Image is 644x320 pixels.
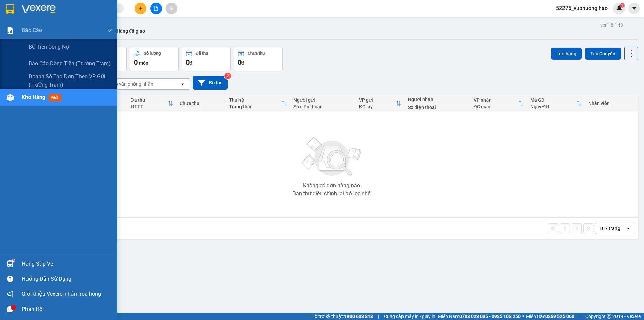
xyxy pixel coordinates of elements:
span: 0 [186,58,190,66]
span: Báo cáo [22,26,42,34]
div: Đã thu [131,97,168,103]
button: Hàng đã giao [111,23,150,39]
img: warehouse-icon [7,260,14,267]
th: Toggle SortBy [127,95,177,112]
div: Bạn thử điều chỉnh lại bộ lọc nhé! [292,191,372,196]
div: Thu hộ [229,97,281,103]
div: Hướng dẫn sử dụng [22,274,112,284]
div: ver 1.8.143 [600,21,623,29]
svg: open [626,226,631,231]
div: Không có đơn hàng nào. [303,183,361,188]
div: 10 / trang [599,225,620,232]
svg: open [180,81,185,87]
img: icon-new-feature [616,5,622,11]
sup: 1 [13,259,15,261]
div: Hàng sắp về [22,259,112,269]
div: Đã thu [196,51,208,56]
div: VP gửi [359,97,396,103]
span: message [7,306,13,312]
button: Chưa thu0đ [234,47,283,71]
button: aim [166,3,177,14]
span: BC tiền công nợ [29,43,69,51]
span: question-circle [7,276,13,282]
div: ĐC lấy [359,104,396,109]
div: Ngày ĐH [530,104,576,109]
strong: 0708 023 035 - 0935 103 250 [459,314,521,319]
span: aim [169,6,174,11]
span: file-add [154,6,158,11]
sup: 1 [620,3,625,8]
div: Số điện thoại [293,104,352,109]
span: plus [138,6,143,11]
button: Số lượng0món [130,47,179,71]
span: Miền Nam [438,313,521,320]
button: plus [135,3,146,14]
span: món [139,60,148,66]
span: caret-down [631,5,637,11]
span: 1 [621,3,623,8]
th: Toggle SortBy [527,95,585,112]
th: Toggle SortBy [470,95,527,112]
span: đ [190,60,192,66]
div: Số điện thoại [408,105,467,110]
span: Cung cấp máy in - giấy in: [384,313,436,320]
span: 0 [238,58,241,66]
img: warehouse-icon [7,94,14,101]
th: Toggle SortBy [226,95,290,112]
span: Doanh số tạo đơn theo VP gửi (trưởng trạm) [29,72,112,89]
div: Người gửi [293,97,352,103]
strong: 1900 633 818 [344,314,373,319]
img: svg+xml;base64,PHN2ZyBjbGFzcz0ibGlzdC1wbHVnX19zdmciIHhtbG5zPSJodHRwOi8vd3d3LnczLm9yZy8yMDAwL3N2Zy... [299,133,366,180]
img: logo-vxr [6,4,14,14]
div: ĐC giao [474,104,518,109]
span: copyright [607,314,611,319]
span: Giới thiệu Vexere, nhận hoa hồng [22,290,101,298]
span: 52275_vuphuong.hao [551,4,613,12]
span: | [579,313,580,320]
span: Hỗ trợ kỹ thuật: [311,313,373,320]
div: Người nhận [408,97,467,102]
div: Chưa thu [248,51,265,56]
div: Chưa thu [180,101,222,106]
div: Mã GD [530,97,576,103]
button: Lên hàng [551,48,582,60]
sup: 2 [224,73,231,79]
button: Bộ lọc [193,76,228,90]
div: Chọn văn phòng nhận [107,81,153,87]
div: HTTT [131,104,168,109]
div: Nhân viên [588,101,635,106]
div: Phản hồi [22,304,112,314]
span: Miền Bắc [526,313,574,320]
button: file-add [150,3,162,14]
button: Đã thu0đ [182,47,231,71]
button: Tạo Chuyến [585,48,621,60]
span: notification [7,291,13,297]
span: down [107,28,112,33]
button: caret-down [628,3,640,14]
span: đ [241,60,244,66]
span: 0 [134,58,138,66]
th: Toggle SortBy [356,95,405,112]
span: ⚪️ [522,315,524,318]
div: Trạng thái [229,104,281,109]
img: solution-icon [7,27,14,34]
span: mới [49,94,61,101]
span: Kho hàng [22,94,45,100]
strong: 0369 525 060 [545,314,574,319]
div: Số lượng [144,51,161,56]
span: Báo cáo dòng tiền (trưởng trạm) [29,59,111,68]
span: | [378,313,379,320]
div: VP nhận [474,97,518,103]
